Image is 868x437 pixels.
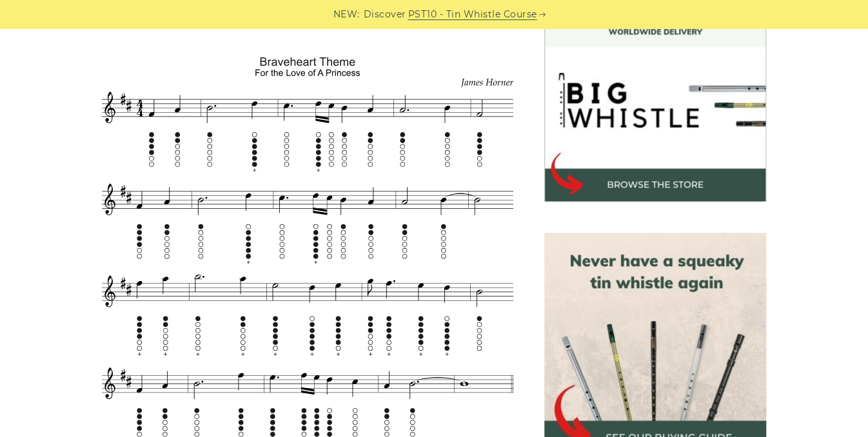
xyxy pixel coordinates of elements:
[333,7,360,22] span: NEW:
[408,7,537,22] a: PST10 - Tin Whistle Course
[364,7,406,22] span: Discover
